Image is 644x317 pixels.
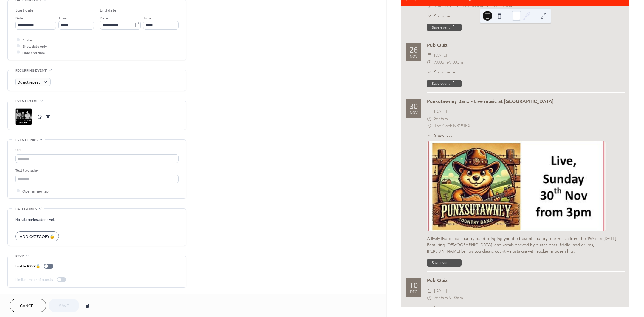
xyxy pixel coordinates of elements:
a: The Cock. [STREET_ADDRESS]. NR19 1BX [434,3,513,10]
div: ​ [427,122,432,130]
button: ​Show more [427,69,455,75]
span: Show less [434,132,452,139]
div: ​ [427,59,432,66]
button: Save event [427,24,462,31]
div: ​ [427,13,432,19]
div: ​ [427,108,432,115]
span: No categories added yet. [15,216,55,223]
div: 30 [409,102,418,110]
span: 3:00pm [434,115,448,122]
span: Date [100,15,108,21]
span: [DATE] [434,108,447,115]
span: Hide end time [22,50,45,56]
span: Event links [15,137,38,143]
button: ​Show more [427,304,455,311]
span: 9:00pm [449,294,463,301]
div: End date [100,7,117,14]
span: Recurring event [15,67,47,74]
div: URL [15,147,177,153]
span: Categories [15,206,37,212]
div: ; [15,108,32,125]
span: [DATE] [434,287,447,294]
div: Nov [410,55,417,59]
span: The Cock NR191BX [434,122,470,130]
div: ​ [427,132,432,139]
div: Nov [410,111,417,115]
div: Text to display [15,167,177,174]
span: 7:00pm [434,59,448,66]
span: Event image [15,98,38,104]
span: Open in new tab [22,188,49,194]
span: Show date only [22,43,47,50]
div: 10 [409,281,418,289]
button: Cancel [10,299,46,312]
div: ​ [427,287,432,294]
div: ​ [427,3,432,10]
span: All day [22,37,33,43]
div: ​ [427,304,432,311]
span: Date [15,15,23,21]
span: [DATE] [434,52,447,59]
button: Save event [427,259,462,267]
button: ​Show less [427,132,452,139]
span: RSVP [15,253,24,259]
div: A lively five-piece country band bringing you the best of country rock music from the 1960s to [D... [427,236,625,254]
span: Time [143,15,151,21]
span: Time [58,15,67,21]
div: Punxutawney Band - Live music at [GEOGRAPHIC_DATA] [427,98,625,105]
div: ​ [427,294,432,301]
button: ​Show more [427,13,455,19]
span: Show more [434,69,455,75]
div: Pub Quiz [427,277,625,284]
span: Show more [434,13,455,19]
div: Start date [15,7,34,14]
span: Show more [434,304,455,311]
span: - [448,294,449,301]
span: - [448,59,449,66]
div: Dec [410,290,417,294]
span: 7:00pm [434,294,448,301]
span: Do not repeat [18,79,40,86]
div: ​ [427,52,432,59]
span: Cancel [20,303,36,309]
span: 9:00pm [449,59,463,66]
div: 26 [409,46,418,53]
div: Limit number of guests [15,277,53,283]
div: ​ [427,69,432,75]
div: ​ [427,115,432,122]
button: Save event [427,80,462,87]
div: Pub Quiz [427,42,625,49]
